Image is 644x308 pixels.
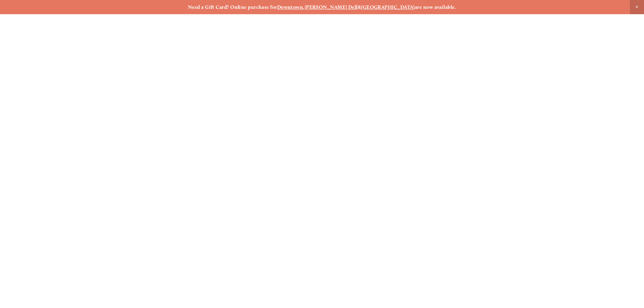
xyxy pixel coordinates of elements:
[188,4,277,10] strong: Need a Gift Card? Online purchase for
[358,4,361,10] strong: &
[361,4,415,10] a: [GEOGRAPHIC_DATA]
[305,4,358,10] a: [PERSON_NAME] Dell
[277,4,303,10] a: Downtown
[415,4,456,10] strong: are now available.
[303,4,304,10] strong: ,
